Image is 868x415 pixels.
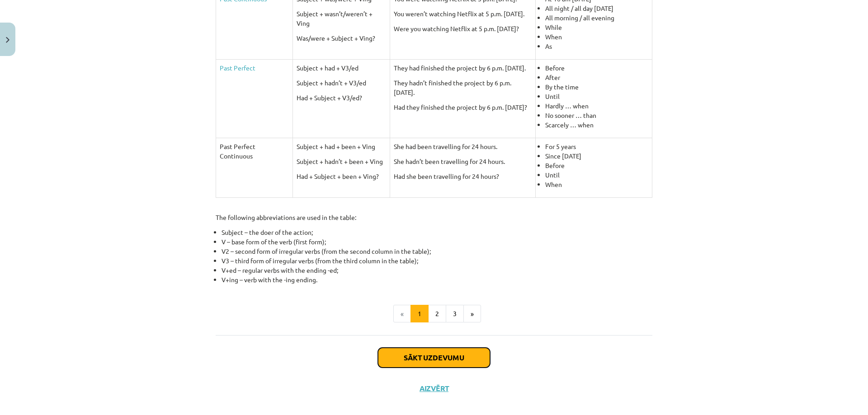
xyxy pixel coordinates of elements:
[545,23,648,32] li: While
[417,384,451,393] button: Aizvērt
[297,93,386,103] p: Had + Subject + V3/ed?
[222,266,652,275] li: V+ed – regular verbs with the ending -ed;
[297,142,386,151] p: Subject + had + been + Ving
[297,63,386,73] p: Subject + had + V3/ed
[394,63,532,73] p: They had finished the project by 6 p.m. [DATE].
[222,275,652,284] li: V+ing – verb with the -ing ending.
[394,24,532,33] p: Were you watching Netflix at 5 p.m. [DATE]?
[545,180,648,189] li: When
[222,228,652,237] li: Subject – the doer of the action;
[222,256,652,266] li: V3 – third form of irregular verbs (from the third column in the table);
[545,63,648,73] li: Before
[222,237,652,247] li: V – base form of the verb (first form);
[394,157,532,166] p: She hadn’t been travelling for 24 hours.
[410,305,429,323] button: 1
[222,247,652,256] li: V2 – second form of irregular verbs (from the second column in the table);
[545,101,648,111] li: Hardly … when
[394,9,532,19] p: You weren’t watching Netflix at 5 p.m. [DATE].
[463,305,481,323] button: »
[297,9,386,28] p: Subject + wasn’t/weren’t + Ving
[394,103,532,112] p: Had they finished the project by 6 p.m. [DATE]?
[545,13,648,23] li: All morning / all evening
[545,42,648,51] li: As
[378,348,490,368] button: Sākt uzdevumu
[394,172,532,181] p: Had she been travelling for 24 hours?
[545,142,648,151] li: For 5 years
[394,142,532,151] p: She had been travelling for 24 hours.
[545,151,648,161] li: Since [DATE]
[220,142,289,161] p: Past Perfect Continuous
[545,73,648,82] li: After
[297,172,386,181] p: Had + Subject + been + Ving?
[545,170,648,180] li: Until
[545,82,648,92] li: By the time
[545,92,648,101] li: Until
[428,305,446,323] button: 2
[216,305,652,323] nav: Page navigation example
[297,78,386,88] p: Subject + hadn’t + V3/ed
[545,111,648,120] li: No sooner … than
[297,157,386,166] p: Subject + hadn’t + been + Ving
[394,78,532,97] p: They hadn’t finished the project by 6 p.m. [DATE].
[6,37,9,43] img: icon-close-lesson-0947bae3869378f0d4975bcd49f059093ad1ed9edebbc8119c70593378902aed.svg
[545,161,648,170] li: Before
[220,64,255,72] a: Past Perfect
[216,213,652,222] p: The following abbreviations are used in the table:
[446,305,464,323] button: 3
[545,120,648,130] li: Scarcely … when
[545,32,648,42] li: When
[297,33,386,43] p: Was/were + Subject + Ving?
[545,4,648,13] li: All night / all day [DATE]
